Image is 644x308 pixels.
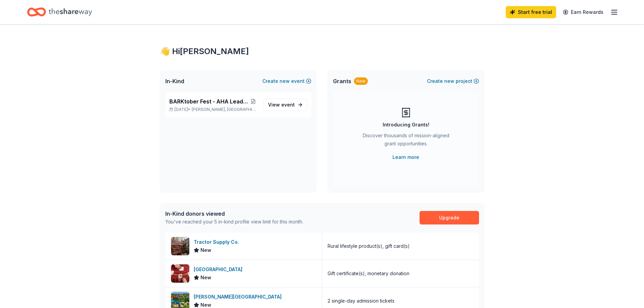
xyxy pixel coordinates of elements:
[200,246,211,254] span: New
[559,6,607,18] a: Earn Rewards
[194,293,284,301] div: [PERSON_NAME][GEOGRAPHIC_DATA]
[420,211,479,224] a: Upgrade
[194,238,242,246] div: Tractor Supply Co.
[262,77,311,85] button: Createnewevent
[333,77,351,85] span: Grants
[280,77,290,85] span: new
[194,265,245,274] div: [GEOGRAPHIC_DATA]
[268,101,295,109] span: View
[354,77,368,85] div: New
[328,297,395,305] div: 2 single-day admission tickets
[427,77,479,85] button: Createnewproject
[169,97,248,105] span: BARKtober Fest - AHA Leader of Impact
[160,46,484,57] div: 👋 Hi [PERSON_NAME]
[165,210,303,218] div: In-Kind donors viewed
[171,237,189,255] img: Image for Tractor Supply Co.
[192,107,258,112] span: [PERSON_NAME], [GEOGRAPHIC_DATA]
[165,218,303,226] div: You've reached your 5 in-kind profile view limit for this month.
[392,153,419,161] a: Learn more
[171,264,189,283] img: Image for Valley Forge Casino Resort
[444,77,454,85] span: new
[264,99,307,111] a: View event
[328,269,409,278] div: Gift certificate(s), monetary donation
[200,274,211,282] span: New
[328,242,410,250] div: Rural lifestyle product(s), gift card(s)
[281,102,295,108] span: event
[165,77,184,85] span: In-Kind
[27,4,92,20] a: Home
[169,107,258,112] p: [DATE] •
[360,132,452,150] div: Discover thousands of mission-aligned grant opportunities.
[383,121,429,129] div: Introducing Grants!
[506,6,556,18] a: Start free trial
